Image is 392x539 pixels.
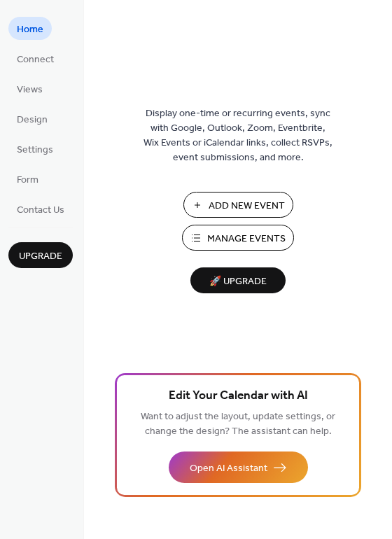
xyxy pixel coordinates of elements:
[143,106,332,165] span: Display one-time or recurring events, sync with Google, Outlook, Zoom, Eventbrite, Wix Events or ...
[207,232,286,246] span: Manage Events
[17,173,38,188] span: Form
[17,113,48,127] span: Design
[19,249,62,264] span: Upgrade
[8,107,56,130] a: Design
[17,143,53,157] span: Settings
[17,83,43,97] span: Views
[8,17,52,40] a: Home
[141,407,335,441] span: Want to adjust the layout, update settings, or change the design? The assistant can help.
[169,386,308,406] span: Edit Your Calendar with AI
[8,197,73,220] a: Contact Us
[169,451,308,483] button: Open AI Assistant
[190,267,286,293] button: 🚀 Upgrade
[17,22,43,37] span: Home
[8,137,62,160] a: Settings
[8,167,47,190] a: Form
[8,77,51,100] a: Views
[182,225,294,251] button: Manage Events
[8,242,73,268] button: Upgrade
[199,272,277,291] span: 🚀 Upgrade
[8,47,62,70] a: Connect
[190,461,267,476] span: Open AI Assistant
[17,52,54,67] span: Connect
[17,203,64,218] span: Contact Us
[183,192,293,218] button: Add New Event
[209,199,285,213] span: Add New Event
